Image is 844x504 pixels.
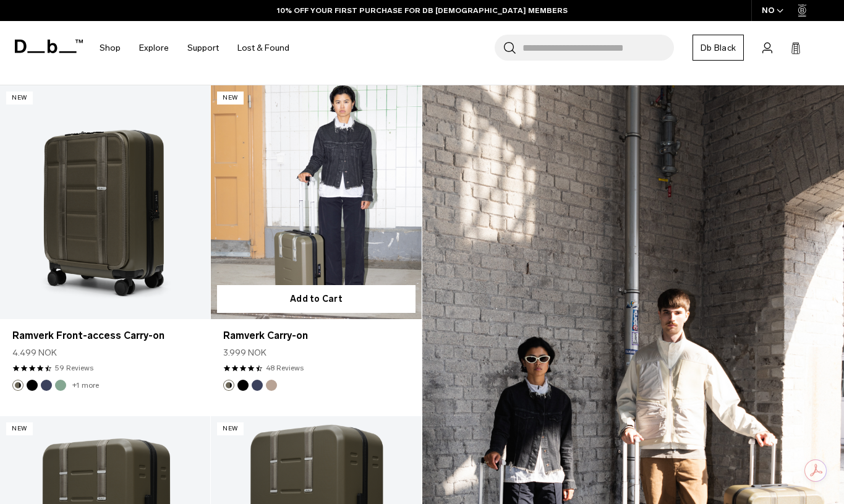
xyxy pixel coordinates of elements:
[27,380,38,391] button: Black Out
[12,380,23,391] button: Forest Green
[139,26,169,70] a: Explore
[100,26,121,70] a: Shop
[12,328,198,343] a: Ramverk Front-access Carry-on
[187,26,219,70] a: Support
[266,380,277,391] button: Fogbow Beige
[12,346,57,359] span: 4.499 NOK
[211,85,421,319] a: Ramverk Carry-on
[693,35,744,61] a: Db Black
[223,346,266,359] span: 3.999 NOK
[41,380,52,391] button: Blue Hour
[237,26,289,70] a: Lost & Found
[277,5,568,16] a: 10% OFF YOUR FIRST PURCHASE FOR DB [DEMOGRAPHIC_DATA] MEMBERS
[223,380,234,391] button: Forest Green
[217,92,244,105] p: New
[55,362,93,374] a: 59 reviews
[55,380,66,391] button: Green Ray
[237,380,249,391] button: Black Out
[217,422,244,435] p: New
[266,362,304,374] a: 48 reviews
[90,21,299,75] nav: Main Navigation
[6,422,33,435] p: New
[6,92,33,105] p: New
[252,380,263,391] button: Blue Hour
[223,328,409,343] a: Ramverk Carry-on
[72,381,99,390] a: +1 more
[217,285,415,313] button: Add to Cart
